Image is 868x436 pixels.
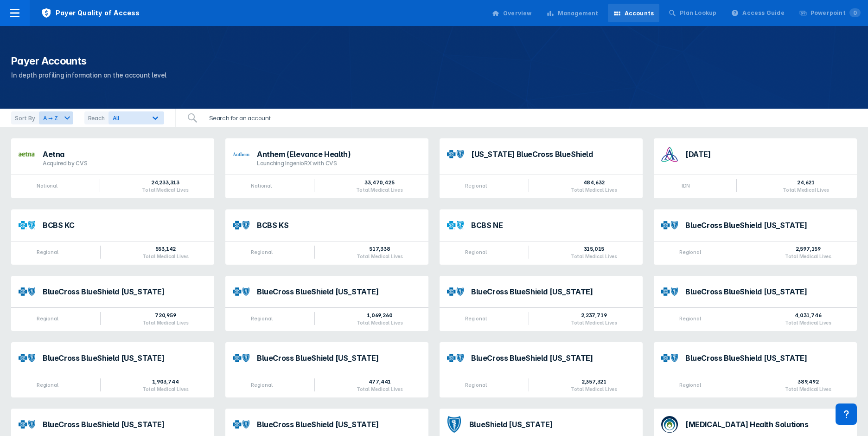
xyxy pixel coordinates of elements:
div: BlueCross BlueShield [US_STATE] [257,288,421,295]
div: BCBS KC [43,221,207,229]
div: Regional [465,382,486,388]
div: 1,903,744 [142,378,189,385]
div: Total Medical Lives [571,386,617,392]
div: Regional [37,315,58,322]
div: Regional [679,315,701,322]
div: 315,015 [571,245,617,253]
a: [US_STATE] BlueCross BlueShieldRegional484,632Total Medical Lives [440,138,643,198]
div: 1,069,260 [357,312,403,319]
div: Total Medical Lives [356,187,402,193]
div: Sort By [11,111,39,124]
a: BlueCross BlueShield [US_STATE]Regional720,959Total Medical Lives [11,276,214,331]
div: 720,959 [142,312,189,319]
div: Aetna [43,150,207,158]
a: BlueCross BlueShield [US_STATE]Regional2,357,321Total Medical Lives [440,342,643,397]
div: Regional [465,315,486,322]
div: Accounts [625,9,654,18]
div: BlueCross BlueShield [US_STATE] [43,288,207,295]
div: Total Medical Lives [142,386,189,392]
span: 0 [849,8,861,17]
a: Management [541,4,604,22]
div: Total Medical Lives [142,320,189,325]
div: Regional [251,315,272,322]
img: bs-ca.png [447,416,461,433]
a: BlueCross BlueShield [US_STATE]Regional1,069,260Total Medical Lives [225,276,428,331]
div: Total Medical Lives [142,187,188,193]
a: BCBS KSRegional517,338Total Medical Lives [225,209,428,265]
div: Contact Support [836,403,857,425]
div: Total Medical Lives [785,320,831,325]
div: BlueCross BlueShield [US_STATE] [685,288,849,295]
div: Regional [465,182,486,189]
a: BlueCross BlueShield [US_STATE]Regional4,031,746Total Medical Lives [654,276,857,331]
div: 2,357,321 [571,378,617,385]
a: BlueCross BlueShield [US_STATE]Regional2,597,159Total Medical Lives [654,209,857,265]
img: bcbs-mn.png [19,354,35,363]
div: 33,470,425 [356,179,402,186]
div: BlueCross BlueShield [US_STATE] [43,354,207,362]
div: 2,237,719 [571,312,617,319]
div: 24,621 [783,179,829,186]
div: 4,031,746 [785,312,831,319]
div: BlueCross BlueShield [US_STATE] [471,354,635,362]
p: In depth profiling information on the account level [11,70,857,81]
img: bcbs-ks.png [233,217,249,234]
a: BlueCross BlueShield [US_STATE]Regional2,237,719Total Medical Lives [440,276,643,331]
img: anthem.png [233,152,249,156]
div: Plan Lookup [680,9,716,17]
div: Total Medical Lives [571,320,617,325]
div: BlueCross BlueShield [US_STATE] [685,221,849,229]
img: bcbs-nc.png [447,354,464,363]
div: BCBS KS [257,221,421,229]
span: All [113,115,119,122]
div: BlueCross BlueShield [US_STATE] [685,354,849,362]
div: 24,233,313 [142,179,188,186]
div: 517,338 [357,245,403,253]
div: 553,142 [142,245,189,253]
div: Regional [251,382,272,388]
a: BlueCross BlueShield [US_STATE]Regional389,492Total Medical Lives [654,342,857,397]
div: Total Medical Lives [785,254,831,259]
input: Search for an account [204,109,308,127]
div: BCBS NE [471,221,635,229]
div: BlueShield [US_STATE] [469,421,635,428]
a: AetnaAcquired by CVSNational24,233,313Total Medical Lives [11,138,214,198]
a: BCBS NERegional315,015Total Medical Lives [440,209,643,265]
div: Regional [679,382,701,388]
h1: Payer Accounts [11,54,857,68]
img: cambia-health-solutions.png [661,416,678,433]
img: bcbs-mi.png [661,287,678,296]
div: 389,492 [785,378,831,385]
a: BlueCross BlueShield [US_STATE]Regional1,903,744Total Medical Lives [11,342,214,397]
div: National [251,182,271,189]
div: 2,597,159 [785,245,831,253]
img: bcbs-al.png [661,221,678,230]
img: ascension-health.png [661,146,678,163]
div: Access Guide [742,9,784,17]
img: bcbs-kansas-city.png [19,217,35,234]
a: [DATE]IDN24,621Total Medical Lives [654,138,857,198]
div: Reach [84,111,108,124]
div: Overview [503,9,532,18]
div: Regional [37,249,58,255]
div: Anthem (Elevance Health) [257,150,421,158]
div: Regional [679,249,701,255]
div: Management [558,9,599,18]
img: bcbs-la.png [233,287,249,296]
div: [DATE] [685,150,849,158]
div: IDN [682,182,690,189]
div: Total Medical Lives [357,320,403,325]
img: bcbs-tn.png [233,420,249,429]
div: Total Medical Lives [142,254,189,259]
div: Total Medical Lives [357,254,403,259]
div: Total Medical Lives [783,187,829,193]
div: National [37,182,57,189]
div: BlueCross BlueShield [US_STATE] [43,421,207,428]
div: Total Medical Lives [357,386,403,392]
img: bcbs-ma.png [447,287,464,296]
img: bcbs-ri.png [661,354,678,363]
img: bcbs-ms.png [233,354,249,363]
a: Anthem (Elevance Health)Launching IngenioRX with CVSNational33,470,425Total Medical Lives [225,138,428,198]
a: Accounts [608,4,660,22]
div: Regional [465,249,486,255]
